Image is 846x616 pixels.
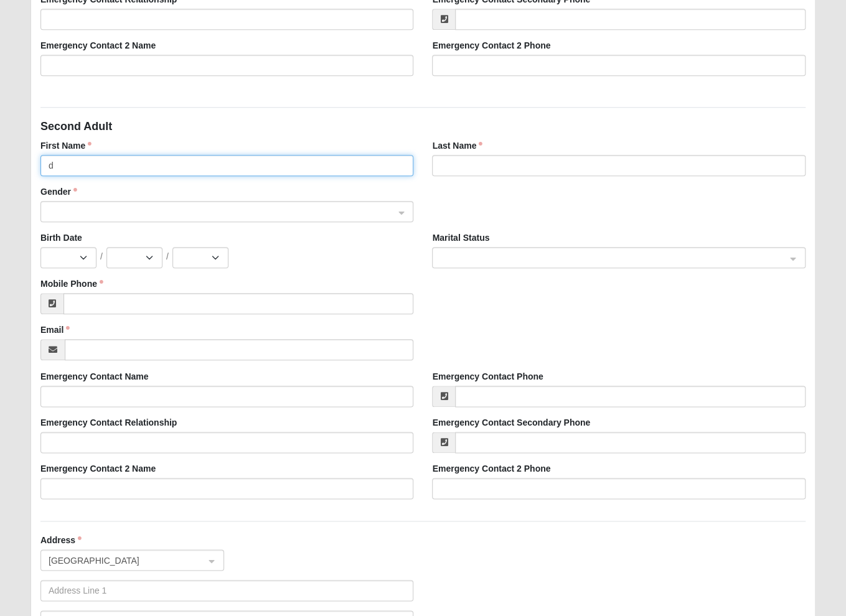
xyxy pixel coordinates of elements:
span: United States [49,554,194,567]
span: / [100,250,103,263]
label: Address [40,534,82,546]
label: Emergency Contact 2 Name [40,39,156,52]
label: Marital Status [432,231,489,244]
label: Email [40,324,70,336]
label: Birth Date [40,231,82,244]
label: Emergency Contact Relationship [40,416,177,429]
label: Emergency Contact Name [40,370,149,383]
label: Gender [40,185,77,198]
label: Emergency Contact Secondary Phone [432,416,590,429]
label: First Name [40,139,92,152]
label: Last Name [432,139,482,152]
input: Address Line 1 [40,580,414,601]
span: / [166,250,169,263]
h4: Second Adult [40,120,806,134]
label: Emergency Contact 2 Phone [432,462,550,475]
label: Emergency Contact Phone [432,370,543,383]
label: Mobile Phone [40,278,103,290]
label: Emergency Contact 2 Phone [432,39,550,52]
label: Emergency Contact 2 Name [40,462,156,475]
